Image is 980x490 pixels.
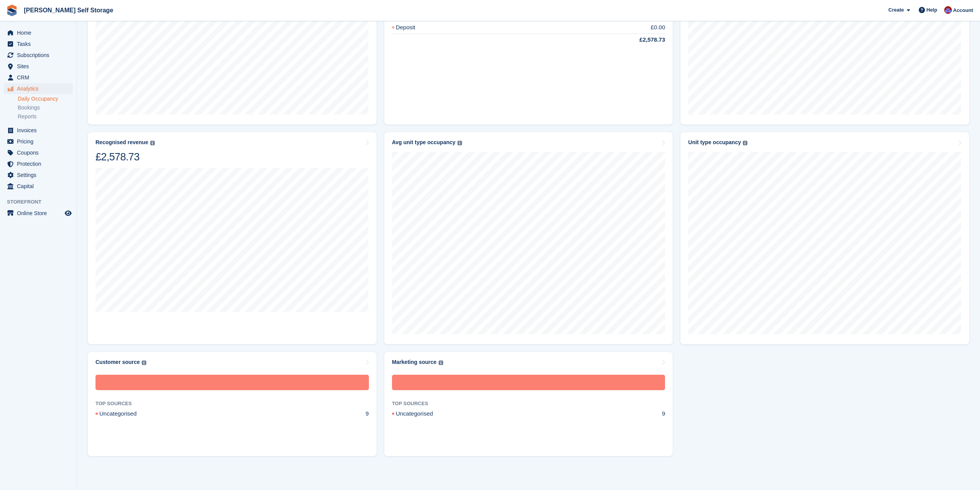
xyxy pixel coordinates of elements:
[17,83,63,94] span: Analytics
[688,139,741,146] div: Unit type occupancy
[888,6,904,14] span: Create
[392,399,665,407] div: TOP SOURCES
[926,6,937,14] span: Help
[18,113,73,120] a: Reports
[17,39,63,49] span: Tasks
[662,409,665,418] div: 9
[439,360,443,365] img: icon-info-grey-7440780725fd019a000dd9b08b2336e03edf1995a4989e88bcd33f0948082b44.svg
[17,136,63,147] span: Pricing
[142,360,146,365] img: icon-info-grey-7440780725fd019a000dd9b08b2336e03edf1995a4989e88bcd33f0948082b44.svg
[17,208,63,219] span: Online Store
[4,50,73,61] a: menu
[4,83,73,94] a: menu
[4,39,73,49] a: menu
[621,35,665,44] div: £2,578.73
[21,4,116,17] a: [PERSON_NAME] Self Storage
[17,61,63,72] span: Sites
[95,375,369,390] div: Uncategorised
[17,27,63,38] span: Home
[392,23,434,32] div: Deposit
[64,209,73,218] a: Preview store
[17,147,63,158] span: Coupons
[365,409,369,418] div: 9
[4,170,73,180] a: menu
[4,125,73,136] a: menu
[392,409,452,418] div: Uncategorised
[743,141,747,145] img: icon-info-grey-7440780725fd019a000dd9b08b2336e03edf1995a4989e88bcd33f0948082b44.svg
[18,95,73,103] a: Daily Occupancy
[4,27,73,38] a: menu
[4,72,73,83] a: menu
[4,61,73,72] a: menu
[17,72,63,83] span: CRM
[4,208,73,219] a: menu
[150,141,155,145] img: icon-info-grey-7440780725fd019a000dd9b08b2336e03edf1995a4989e88bcd33f0948082b44.svg
[6,5,18,16] img: stora-icon-8386f47178a22dfd0bd8f6a31ec36ba5ce8667c1dd55bd0f319d3a0aa187defe.svg
[17,170,63,180] span: Settings
[4,181,73,192] a: menu
[7,198,77,206] span: Storefront
[4,147,73,158] a: menu
[392,139,456,146] div: Avg unit type occupancy
[953,7,973,14] span: Account
[651,23,665,32] div: £0.00
[392,359,437,365] div: Marketing source
[4,136,73,147] a: menu
[4,158,73,169] a: menu
[944,6,952,14] img: Tim Brant-Coles
[95,399,369,407] div: TOP SOURCES
[95,409,155,418] div: Uncategorised
[17,158,63,169] span: Protection
[17,181,63,192] span: Capital
[17,125,63,136] span: Invoices
[95,359,140,365] div: Customer source
[18,104,73,111] a: Bookings
[95,139,148,146] div: Recognised revenue
[17,50,63,61] span: Subscriptions
[95,150,155,163] div: £2,578.73
[457,141,462,145] img: icon-info-grey-7440780725fd019a000dd9b08b2336e03edf1995a4989e88bcd33f0948082b44.svg
[392,375,665,390] div: Uncategorised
